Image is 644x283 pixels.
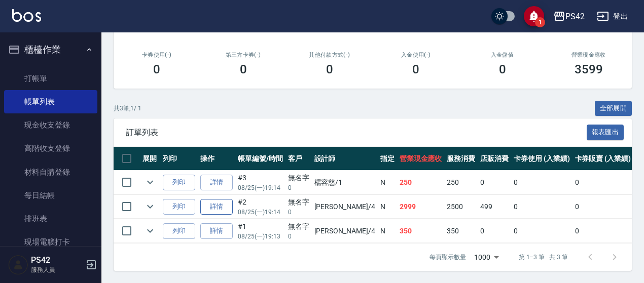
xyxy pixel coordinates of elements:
[163,175,195,190] button: 列印
[142,199,158,214] button: expand row
[163,199,195,215] button: 列印
[142,175,158,190] button: expand row
[4,160,97,184] a: 材料自購登錄
[240,62,247,76] h3: 0
[288,208,309,217] p: 0
[573,219,634,243] td: 0
[519,253,568,262] p: 第 1–3 筆 共 3 筆
[235,147,285,171] th: 帳單編號/時間
[397,195,445,219] td: 2999
[285,147,312,171] th: 客戶
[4,184,97,207] a: 每日結帳
[378,171,397,194] td: N
[126,128,587,138] span: 訂單列表
[163,223,195,239] button: 列印
[235,219,285,243] td: #1
[511,195,573,219] td: 0
[4,36,97,63] button: 櫃檯作業
[575,62,603,76] h3: 3599
[524,6,544,26] button: save
[565,10,585,23] div: PS42
[4,67,97,90] a: 打帳單
[444,195,478,219] td: 2500
[326,62,333,76] h3: 0
[549,6,589,27] button: PS42
[397,147,445,171] th: 營業現金應收
[200,199,233,215] a: 詳情
[31,255,83,265] h5: PS42
[412,62,419,76] h3: 0
[478,171,511,194] td: 0
[312,147,378,171] th: 設計師
[4,137,97,160] a: 高階收支登錄
[573,147,634,171] th: 卡券販賣 (入業績)
[573,195,634,219] td: 0
[238,208,283,217] p: 08/25 (一) 19:14
[160,147,198,171] th: 列印
[288,221,309,232] div: 無名字
[4,207,97,230] a: 排班表
[12,9,41,22] img: Logo
[288,232,309,241] p: 0
[4,113,97,137] a: 現金收支登錄
[511,147,573,171] th: 卡券使用 (入業績)
[499,62,506,76] h3: 0
[378,195,397,219] td: N
[238,232,283,241] p: 08/25 (一) 19:13
[397,219,445,243] td: 350
[587,127,624,137] a: 報表匯出
[511,171,573,194] td: 0
[288,173,309,183] div: 無名字
[288,197,309,208] div: 無名字
[444,147,478,171] th: 服務消費
[478,219,511,243] td: 0
[478,147,511,171] th: 店販消費
[587,125,624,140] button: 報表匯出
[31,265,83,274] p: 服務人員
[200,223,233,239] a: 詳情
[212,52,274,58] h2: 第三方卡券(-)
[8,255,28,275] img: Person
[238,183,283,192] p: 08/25 (一) 19:14
[430,253,466,262] p: 每頁顯示數量
[140,147,160,171] th: 展開
[312,171,378,194] td: 楊容慈 /1
[299,52,361,58] h2: 其他付款方式(-)
[444,219,478,243] td: 350
[478,195,511,219] td: 499
[200,175,233,190] a: 詳情
[595,101,632,116] button: 全部展開
[378,219,397,243] td: N
[235,171,285,194] td: #3
[312,195,378,219] td: [PERSON_NAME] /4
[558,52,620,58] h2: 營業現金應收
[511,219,573,243] td: 0
[385,52,447,58] h2: 入金使用(-)
[4,230,97,254] a: 現場電腦打卡
[573,171,634,194] td: 0
[235,195,285,219] td: #2
[198,147,235,171] th: 操作
[142,223,158,238] button: expand row
[378,147,397,171] th: 指定
[470,244,503,271] div: 1000
[114,104,141,113] p: 共 3 筆, 1 / 1
[397,171,445,194] td: 250
[4,90,97,113] a: 帳單列表
[312,219,378,243] td: [PERSON_NAME] /4
[471,52,533,58] h2: 入金儲值
[535,17,545,27] span: 1
[126,52,188,58] h2: 卡券使用(-)
[593,7,632,26] button: 登出
[153,62,160,76] h3: 0
[288,183,309,192] p: 0
[444,171,478,194] td: 250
